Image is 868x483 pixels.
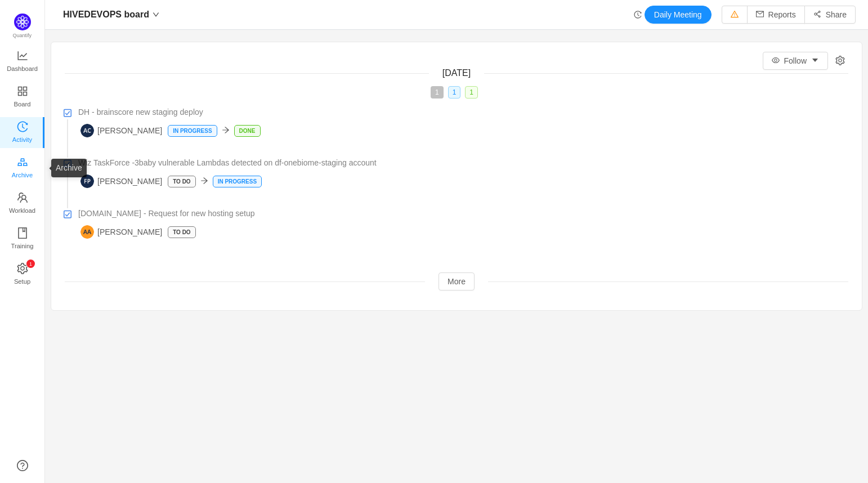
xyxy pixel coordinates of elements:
p: To Do [168,176,195,187]
span: Wiz TaskForce -3baby vulnerable Lambdas detected on df-onebiome-staging account [78,157,377,169]
span: [DOMAIN_NAME] - Request for new hosting setup [78,208,255,220]
a: Wiz TaskForce -3baby vulnerable Lambdas detected on df-onebiome-staging account [78,157,848,169]
button: icon: warning [722,6,748,24]
a: Training [17,228,28,251]
a: Workload [17,193,28,215]
button: icon: mailReports [747,6,805,24]
a: DH - brainscore new staging deploy [78,106,848,118]
i: icon: book [17,227,28,239]
i: icon: setting [17,263,28,274]
img: AC [80,124,94,137]
button: Daily Meeting [645,6,712,24]
sup: 1 [26,260,35,268]
span: Quantify [13,33,32,38]
p: In Progress [168,126,216,136]
a: [DOMAIN_NAME] - Request for new hosting setup [78,208,848,220]
p: To Do [168,227,195,238]
span: 1 [431,86,444,99]
i: icon: arrow-right [222,126,230,134]
span: 1 [448,86,461,99]
img: Quantify [14,14,31,30]
span: [PERSON_NAME] [80,225,162,239]
a: Board [17,86,28,109]
span: Setup [14,270,30,293]
span: [DATE] [442,68,471,78]
span: HIVEDEVOPS board [63,6,149,24]
i: icon: line-chart [17,50,28,61]
button: icon: eyeFollowicon: caret-down [763,52,828,70]
i: icon: history [17,121,28,132]
a: Activity [17,122,28,144]
p: In Progress [213,176,261,187]
i: icon: gold [17,156,28,168]
i: icon: arrow-right [200,177,208,185]
i: icon: down [153,11,159,18]
img: FP [80,175,94,188]
a: Dashboard [17,51,28,73]
i: icon: team [17,192,28,203]
img: AD [80,225,94,239]
span: Archive [12,164,33,186]
a: icon: settingSetup [17,263,28,286]
span: Dashboard [7,57,38,80]
a: Archive [17,157,28,180]
span: DH - brainscore new staging deploy [78,106,203,118]
button: icon: share-altShare [804,6,856,24]
span: [PERSON_NAME] [80,175,162,188]
button: More [439,272,475,290]
span: Workload [9,199,35,222]
i: icon: setting [835,56,845,65]
span: Activity [12,128,32,151]
span: Training [11,235,33,257]
span: Board [14,93,31,115]
i: icon: history [634,11,642,19]
i: icon: appstore [17,86,28,97]
a: icon: question-circle [17,460,28,471]
span: 1 [465,86,478,99]
p: 1 [29,260,32,268]
span: [PERSON_NAME] [80,124,162,137]
p: Done [235,126,260,136]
